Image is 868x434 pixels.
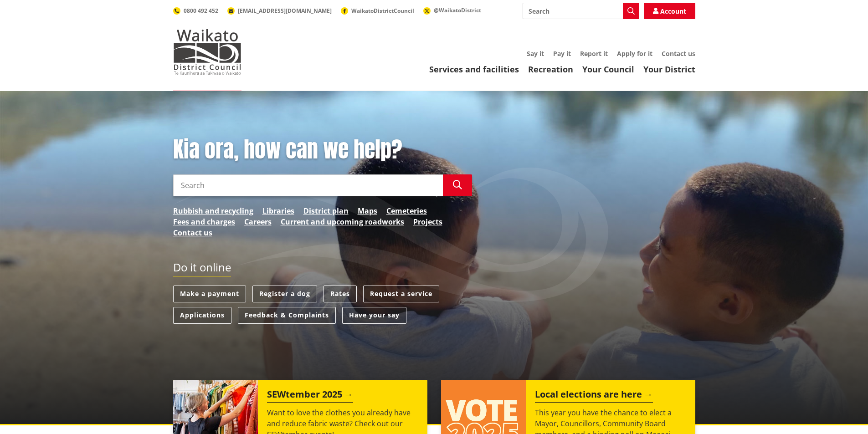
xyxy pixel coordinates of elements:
[553,49,571,58] a: Pay it
[262,205,294,216] a: Libraries
[173,216,235,227] a: Fees and charges
[303,205,349,216] a: District plan
[363,286,439,302] a: Request a service
[173,261,231,277] h2: Do it online
[386,205,427,216] a: Cemeteries
[644,3,695,19] a: Account
[527,49,544,58] a: Say it
[173,174,443,196] input: Search input
[358,205,377,216] a: Maps
[173,205,253,216] a: Rubbish and recycling
[351,7,414,15] span: WaikatoDistrictCouncil
[173,137,472,163] h1: Kia ora, how can we help?
[238,307,336,324] a: Feedback & Complaints
[617,49,652,58] a: Apply for it
[238,7,332,15] span: [EMAIL_ADDRESS][DOMAIN_NAME]
[341,7,414,15] a: WaikatoDistrictCouncil
[252,286,317,302] a: Register a dog
[184,7,218,15] span: 0800 492 452
[227,7,332,15] a: [EMAIL_ADDRESS][DOMAIN_NAME]
[267,389,353,403] h2: SEWtember 2025
[173,307,231,324] a: Applications
[173,227,212,238] a: Contact us
[173,7,218,15] a: 0800 492 452
[582,64,634,75] a: Your Council
[423,6,481,14] a: @WaikatoDistrict
[535,389,653,403] h2: Local elections are here
[413,216,442,227] a: Projects
[244,216,272,227] a: Careers
[434,6,481,14] span: @WaikatoDistrict
[342,307,406,324] a: Have your say
[173,286,246,302] a: Make a payment
[429,64,519,75] a: Services and facilities
[281,216,404,227] a: Current and upcoming roadworks
[662,49,695,58] a: Contact us
[580,49,608,58] a: Report it
[528,64,573,75] a: Recreation
[523,3,639,19] input: Search input
[324,286,357,302] a: Rates
[643,64,695,75] a: Your District
[173,29,241,75] img: Waikato District Council - Te Kaunihera aa Takiwaa o Waikato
